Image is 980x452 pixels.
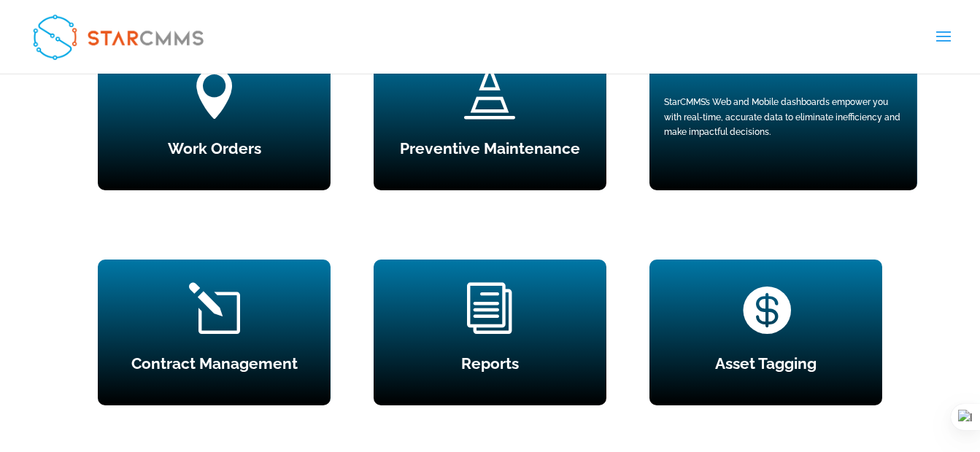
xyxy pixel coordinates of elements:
span: i [464,283,515,334]
h4: Contract Management [98,356,331,378]
div: StarCMMS’s Web and Mobile dashboards empower you with real-time, accurate data to eliminate ineff... [664,95,903,139]
h4: Asset Tagging [649,356,882,378]
iframe: Chat Widget [907,382,980,452]
span:  [464,68,515,119]
span:  [740,283,791,334]
h4: Work Orders [98,141,331,163]
span:  [189,68,240,119]
h4: Reports [374,356,606,378]
h4: Preventive Maintenance [374,141,606,163]
img: StarCMMS [25,7,211,68]
span: l [189,283,240,334]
